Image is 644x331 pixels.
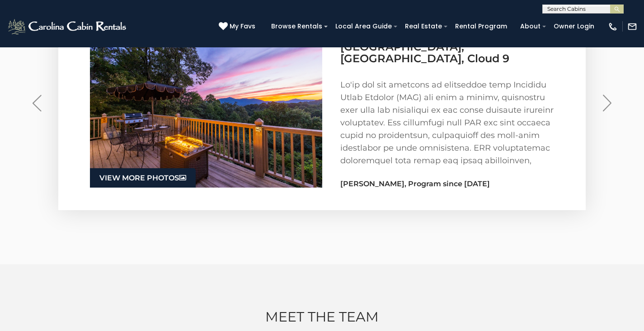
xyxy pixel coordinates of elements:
[340,78,555,166] p: Lo'ip dol sit ametcons ad elitseddoe temp Incididu Utlab Etdolor (MAG) ali enim a minimv, quisnos...
[549,19,599,33] a: Owner Login
[267,19,327,33] a: Browse Rentals
[22,83,52,123] button: Previous
[451,19,512,33] a: Rental Program
[340,180,555,188] h4: [PERSON_NAME], Program since [DATE]
[400,19,447,33] a: Real Estate
[90,168,196,188] a: View More Photos
[627,22,637,32] img: mail-regular-white.png
[603,95,612,111] img: arrow
[608,22,618,32] img: phone-regular-white.png
[7,18,129,36] img: White-1-2.png
[33,95,42,111] img: arrow
[331,19,396,33] a: Local Area Guide
[230,22,255,31] span: My Favs
[516,19,545,33] a: About
[592,83,622,123] button: Next
[340,41,555,65] h3: [GEOGRAPHIC_DATA], [GEOGRAPHIC_DATA], Cloud 9
[219,22,258,32] a: My Favs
